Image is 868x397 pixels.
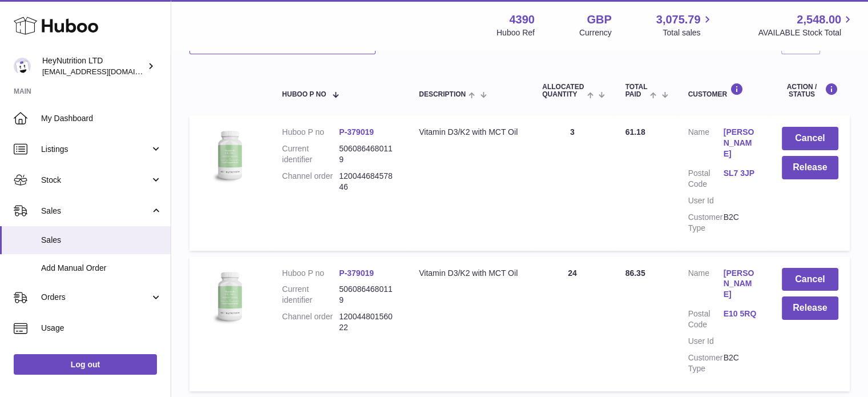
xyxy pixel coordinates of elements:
[724,212,759,234] dd: B2C
[282,284,339,306] dt: Current identifier
[41,144,150,155] span: Listings
[724,308,759,319] a: E10 5RQ
[282,311,339,333] dt: Channel order
[688,83,759,98] div: Customer
[339,143,396,165] dd: 5060864680119
[201,127,258,184] img: 43901725566257.jpg
[688,168,724,190] dt: Postal Code
[282,91,326,98] span: Huboo P no
[339,284,396,306] dd: 5060864680119
[41,235,162,246] span: Sales
[782,83,838,98] div: Action / Status
[625,127,645,137] span: 61.18
[339,311,396,333] dd: 12004480156022
[724,127,759,159] a: [PERSON_NAME]
[419,91,466,98] span: Description
[688,212,724,234] dt: Customer Type
[41,206,150,216] span: Sales
[688,336,724,347] dt: User Id
[797,12,841,27] span: 2,548.00
[724,352,759,374] dd: B2C
[201,268,258,325] img: 43901725566257.jpg
[688,195,724,206] dt: User Id
[339,268,374,278] a: P-379019
[41,323,162,334] span: Usage
[782,127,838,150] button: Cancel
[758,12,854,38] a: 2,548.00 AVAILABLE Stock Total
[419,127,519,138] div: Vitamin D3/K2 with MCT Oil
[625,83,647,98] span: Total paid
[688,308,724,330] dt: Postal Code
[782,296,838,320] button: Release
[688,268,724,303] dt: Name
[282,171,339,193] dt: Channel order
[663,27,713,38] span: Total sales
[282,268,339,279] dt: Huboo P no
[282,127,339,138] dt: Huboo P no
[724,268,759,300] a: [PERSON_NAME]
[41,113,162,124] span: My Dashboard
[587,12,611,27] strong: GBP
[656,12,714,38] a: 3,075.79 Total sales
[14,354,157,375] a: Log out
[41,263,162,274] span: Add Manual Order
[625,268,645,278] span: 86.35
[531,256,613,391] td: 24
[688,127,724,162] dt: Name
[41,292,150,303] span: Orders
[782,268,838,291] button: Cancel
[496,27,535,38] div: Huboo Ref
[14,58,31,75] img: info@heynutrition.com
[782,156,838,179] button: Release
[419,268,519,279] div: Vitamin D3/K2 with MCT Oil
[339,127,374,137] a: P-379019
[531,115,613,250] td: 3
[41,175,150,186] span: Stock
[542,83,584,98] span: ALLOCATED Quantity
[509,12,535,27] strong: 4390
[42,67,168,76] span: [EMAIL_ADDRESS][DOMAIN_NAME]
[42,55,145,77] div: HeyNutrition LTD
[579,27,612,38] div: Currency
[339,171,396,193] dd: 12004468457846
[282,143,339,165] dt: Current identifier
[656,12,701,27] span: 3,075.79
[724,168,759,179] a: SL7 3JP
[688,352,724,374] dt: Customer Type
[758,27,854,38] span: AVAILABLE Stock Total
